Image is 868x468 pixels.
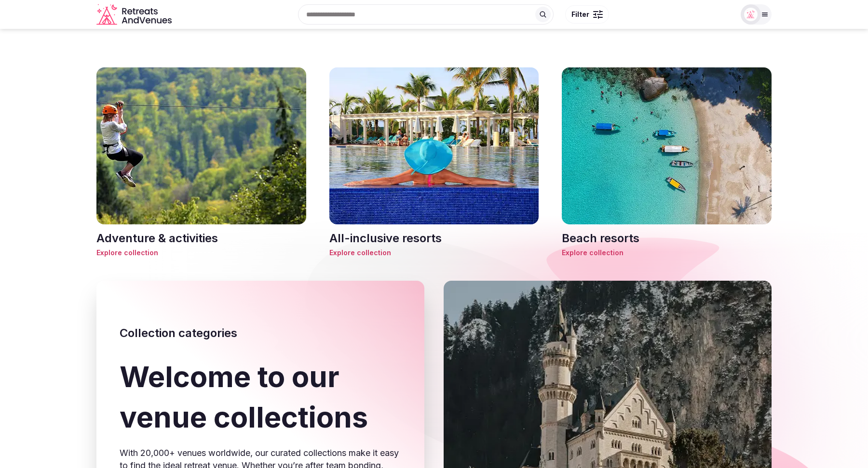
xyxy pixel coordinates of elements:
span: Explore collection [329,248,539,258]
img: Matt Grant Oakes [744,8,758,21]
a: Adventure & activitiesAdventure & activitiesExplore collection [96,67,306,258]
a: All-inclusive resortsAll-inclusive resortsExplore collection [329,67,539,258]
svg: Retreats and Venues company logo [96,4,174,26]
h3: Adventure & activities [96,230,306,247]
h3: Beach resorts [562,230,772,247]
a: Visit the homepage [96,4,174,26]
a: Beach resortsBeach resortsExplore collection [562,67,772,258]
span: Filter [571,10,589,19]
h1: Welcome to our venue collections [120,356,401,437]
img: Beach resorts [562,67,772,224]
img: Adventure & activities [96,67,306,224]
span: Explore collection [96,248,306,258]
span: Explore collection [562,248,772,258]
button: Filter [565,5,609,24]
h3: All-inclusive resorts [329,230,539,247]
h2: Collection categories [120,325,401,341]
img: All-inclusive resorts [329,67,539,224]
